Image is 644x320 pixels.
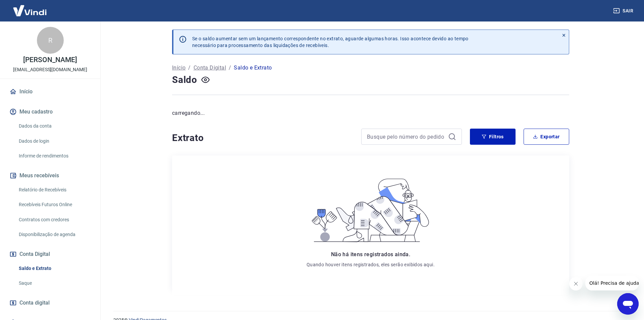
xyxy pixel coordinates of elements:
[16,213,92,227] a: Contratos com credores
[524,129,569,145] button: Exportar
[234,64,272,72] p: Saldo e Extrato
[37,27,64,54] div: R
[617,293,639,315] iframe: Botão para abrir a janela de mensagens
[172,131,353,145] h4: Extrato
[16,198,92,212] a: Recebíveis Futuros Online
[16,183,92,197] a: Relatório de Recebíveis
[8,295,92,310] a: Conta digital
[16,276,92,290] a: Saque
[585,276,639,290] iframe: Mensagem da empresa
[8,0,52,21] img: Vindi
[172,64,185,72] a: Início
[331,251,410,258] span: Não há itens registrados ainda.
[8,168,92,183] button: Meus recebíveis
[192,35,469,49] p: Se o saldo aumentar sem um lançamento correspondente no extrato, aguarde algumas horas. Isso acon...
[13,66,87,73] p: [EMAIL_ADDRESS][DOMAIN_NAME]
[194,64,226,72] a: Conta Digital
[16,134,92,148] a: Dados de login
[307,261,435,268] p: Quando houver itens registrados, eles serão exibidos aqui.
[8,247,92,262] button: Conta Digital
[470,129,516,145] button: Filtros
[612,5,636,17] button: Sair
[172,73,197,87] h4: Saldo
[16,262,92,275] a: Saldo e Extrato
[19,298,50,308] span: Conta digital
[569,277,583,290] iframe: Fechar mensagem
[16,149,92,163] a: Informe de rendimentos
[4,5,56,10] span: Olá! Precisa de ajuda?
[8,104,92,119] button: Meu cadastro
[23,56,77,63] p: [PERSON_NAME]
[16,119,92,133] a: Dados da conta
[8,84,92,99] a: Início
[16,228,92,241] a: Disponibilização de agenda
[367,132,445,142] input: Busque pelo número do pedido
[229,64,231,72] p: /
[188,64,191,72] p: /
[172,109,569,117] p: carregando...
